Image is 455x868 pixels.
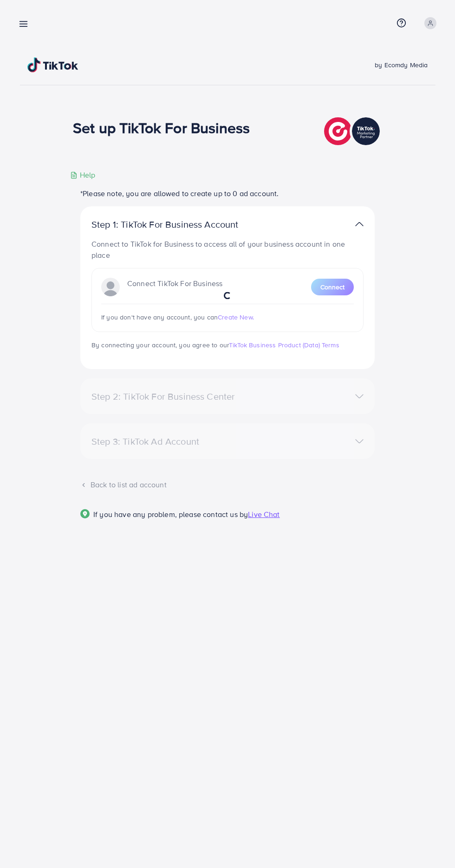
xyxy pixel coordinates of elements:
img: TikTok partner [355,217,364,231]
div: Help [70,170,96,180]
div: Back to list ad account [80,479,375,490]
h1: Set up TikTok For Business [73,119,250,136]
img: TikTok [27,57,78,72]
img: Popup guide [80,509,90,518]
span: by Ecomdy Media [375,60,428,70]
img: TikTok partner [324,115,382,147]
span: If you have any problem, please contact us by [93,509,248,519]
span: Live Chat [248,509,279,519]
p: *Please note, you are allowed to create up to 0 ad account. [80,188,375,199]
p: Step 1: TikTok For Business Account [91,219,268,230]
